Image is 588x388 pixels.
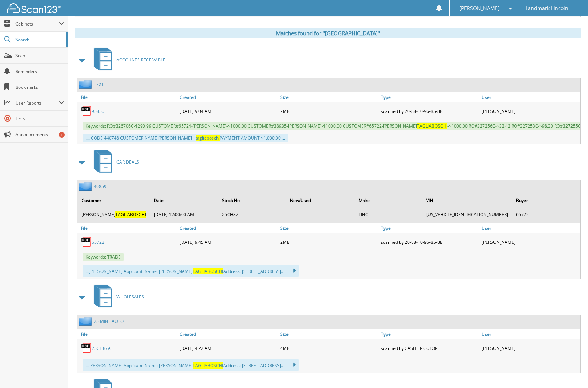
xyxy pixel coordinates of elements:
a: User [480,92,580,102]
th: VIN [423,193,512,208]
span: TAGLIABOSCHI [115,211,146,218]
span: Announcements [15,132,64,138]
a: 95850 [92,108,104,114]
a: WHOLESALES [89,283,144,311]
a: 25CH87A [92,345,111,351]
a: User [480,329,580,339]
a: Type [379,329,480,339]
a: TEXT [94,81,104,87]
span: Cabinets [15,21,59,27]
td: 65722 [513,209,580,220]
div: scanned by 20-88-10-96-B5-8B [379,104,480,118]
div: ...[PERSON_NAME] Applicant: Name: [PERSON_NAME] Address: [STREET_ADDRESS]... [83,265,299,277]
td: -- [286,209,354,220]
span: TAGLIABOSCHI [417,123,447,129]
span: ACCOUNTS RECEIVABLE [116,57,165,63]
span: User Reports [15,100,59,106]
a: User [480,223,580,233]
div: scanned by 20-88-10-96-B5-8B [379,235,480,249]
span: Keywords: TRADE [83,253,124,261]
div: scanned by CASHIER COLOR [379,341,480,355]
a: ACCOUNTS RECEIVABLE [89,46,165,74]
a: Size [279,329,379,339]
div: 2MB [279,235,379,249]
img: PDF.png [81,343,92,353]
span: [PERSON_NAME] [459,6,500,10]
div: ...[PERSON_NAME] Applicant: Name: [PERSON_NAME] Address: [STREET_ADDRESS]... [83,359,299,371]
span: TAGLIABOSCHI [193,268,223,274]
td: [DATE] 12:00:00 AM [150,209,218,220]
a: File [77,223,178,233]
img: folder2.png [79,182,94,191]
td: LINC [355,209,422,220]
a: File [77,92,178,102]
span: Help [15,116,64,122]
span: Reminders [15,68,64,74]
td: [PERSON_NAME] [78,209,150,220]
a: 25 MINE AUTO [94,318,124,324]
img: scan123-logo-white.svg [7,3,61,13]
span: Search [15,37,63,43]
div: [DATE] 9:45 AM [178,235,279,249]
div: 2MB [279,104,379,118]
a: Type [379,92,480,102]
span: WHOLESALES [116,294,144,300]
th: Buyer [513,193,580,208]
img: folder2.png [79,80,94,89]
a: Created [178,223,279,233]
a: Created [178,329,279,339]
a: 49859 [94,183,106,190]
div: Matches found for "[GEOGRAPHIC_DATA]" [75,28,581,38]
th: Stock No [219,193,286,208]
div: [PERSON_NAME] [480,104,580,118]
a: Size [279,223,379,233]
div: [PERSON_NAME] [480,235,580,249]
span: CAR DEALS [116,159,139,165]
div: [DATE] 9:04 AM [178,104,279,118]
span: Scan [15,53,64,59]
span: tagliaboschi [196,135,220,141]
th: Customer [78,193,150,208]
a: Type [379,223,480,233]
span: Bookmarks [15,84,64,90]
a: Size [279,92,379,102]
a: File [77,329,178,339]
td: 25CH87 [219,209,286,220]
div: [PERSON_NAME] [480,341,580,355]
img: PDF.png [81,237,92,247]
a: CAR DEALS [89,148,139,176]
a: Created [178,92,279,102]
a: 65722 [92,239,104,245]
div: 1 [59,132,65,138]
img: PDF.png [81,106,92,117]
div: .... CODE 440748 CUSTOMER NAME [PERSON_NAME] | PAYMENT AMOUNT $1,000.00 ... [83,134,288,142]
td: [US_VEHICLE_IDENTIFICATION_NUMBER] [423,209,512,220]
img: folder2.png [79,317,94,326]
th: Date [150,193,218,208]
span: Landmark Lincoln [525,6,568,10]
span: TAGLIABOSCHI [193,362,223,369]
div: [DATE] 4:22 AM [178,341,279,355]
div: 4MB [279,341,379,355]
th: New/Used [286,193,354,208]
th: Make [355,193,422,208]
